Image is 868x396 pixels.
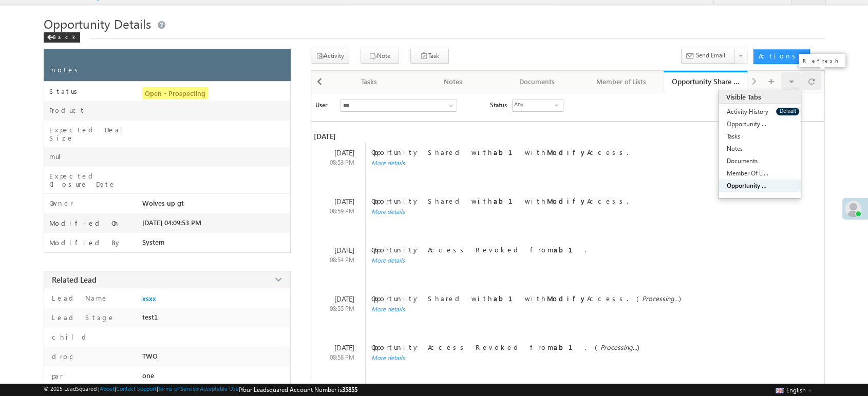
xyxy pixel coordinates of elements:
[311,130,371,143] div: [DATE]
[44,15,151,32] span: Opportunity Details
[719,180,776,192] a: Opportunity Share History
[366,354,807,362] div: More details
[496,71,580,92] a: Documents
[200,385,239,392] a: Acceptable Use
[334,294,357,304] div: [DATE]
[49,313,115,322] label: Lead Stage
[335,75,402,88] div: Tasks
[327,71,411,92] a: Tasks
[641,294,678,303] span: Processing...
[330,207,357,215] div: 08:59 PM
[546,148,587,156] b: Modify
[51,65,82,74] span: notes
[504,75,571,88] div: Documents
[366,294,807,303] div: Opportunity Shared with with Access. ( )
[315,101,327,109] span: User
[719,118,776,130] a: Opportunity Details
[142,238,165,246] span: System
[695,51,725,60] span: Send Email
[330,159,357,166] div: 08:53 PM
[330,353,357,361] div: 08:58 PM
[490,101,507,109] span: Status
[553,245,584,254] b: ab1
[719,90,801,104] div: Visible Tabs
[493,148,524,156] b: ab1
[49,219,120,227] label: Modified On
[443,101,456,111] a: Show All Items
[142,352,158,360] span: TWO
[334,343,357,352] div: [DATE]
[142,87,208,100] span: Open - Prospecting
[49,239,122,247] label: Modified By
[366,256,807,264] div: More details
[513,100,555,108] span: Any
[49,87,81,95] label: Status
[719,130,776,143] a: Tasks
[420,75,486,88] div: Notes
[366,305,807,313] div: More details
[330,256,357,264] div: 08:54 PM
[158,385,198,392] a: Terms of Service
[719,167,776,180] a: Member Of Lists
[600,343,637,351] span: Processing...
[366,148,807,156] div: Opportunity Shared with with Access.
[49,332,90,341] label: child
[334,245,357,255] div: [DATE]
[493,294,524,303] b: ab1
[49,293,108,302] label: Lead Name
[49,371,63,380] label: par
[588,75,655,88] div: Member of Lists
[49,152,69,161] label: mul
[753,49,810,64] button: Actions
[330,305,357,312] div: 08:55 PM
[803,57,841,64] p: Refresh
[410,49,449,64] button: Task
[773,384,814,396] button: English
[580,71,664,92] a: Member of Lists
[366,208,807,215] div: More details
[493,196,524,205] b: ab1
[49,106,85,114] label: Product
[758,51,799,61] div: Actions
[342,386,357,393] span: 35855
[52,274,97,285] span: Related Lead
[366,343,807,351] div: Opportunity Access Revoked from . ( )
[334,196,357,206] div: [DATE]
[719,143,776,155] a: Notes
[361,49,399,64] button: Note
[366,196,807,205] div: Opportunity Shared with with Access.
[49,199,73,207] label: Owner
[116,385,157,392] a: Contact Support
[664,71,748,92] a: Opportunity Share History
[719,155,776,167] a: Documents
[311,49,349,64] button: Activity
[553,343,584,351] b: ab1
[671,76,740,86] div: Opportunity Share History
[142,371,154,380] span: one
[776,108,799,115] button: Default
[49,126,143,142] label: Expected Deal Size
[142,219,201,227] span: [DATE] 04:09:53 PM
[546,294,587,303] b: Modify
[719,106,776,118] a: Activity History
[142,199,184,207] span: Wolves up gt
[49,352,72,361] label: drop
[49,172,143,188] label: Expected Closure Date
[366,159,807,167] div: More details
[142,294,156,303] a: xsxx
[411,71,496,92] a: Notes
[681,49,735,64] button: Send Email
[664,71,748,91] li: Opportunity Share History
[546,196,587,205] b: Modify
[786,386,806,394] span: English
[555,103,563,107] span: select
[44,385,357,393] span: © 2025 LeadSquared | | | | |
[334,148,357,157] div: [DATE]
[240,386,357,393] span: Your Leadsquared Account Number is
[366,245,807,254] div: Opportunity Access Revoked from .
[44,32,80,43] div: Back
[142,313,158,321] span: test1
[100,385,115,392] a: About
